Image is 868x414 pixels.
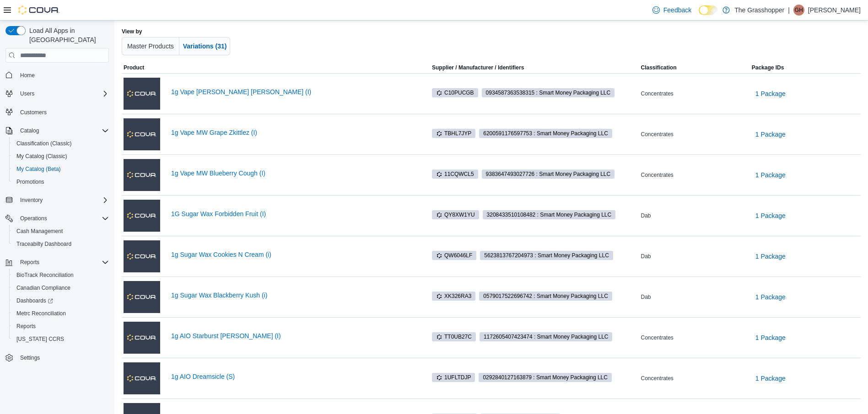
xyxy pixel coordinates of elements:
div: Dab [639,251,750,262]
img: Cova [18,5,59,15]
button: Metrc Reconciliation [9,307,113,320]
span: Feedback [663,5,691,15]
img: 1g Sugar Wax Cookies N Cream (i) [124,240,160,272]
input: Dark Mode [699,5,718,15]
label: View by [122,28,142,35]
a: Home [16,70,38,81]
span: Dashboards [13,295,109,306]
span: XK326RA3 [432,292,475,301]
button: Catalog [2,124,113,137]
span: Catalog [20,127,39,134]
button: Inventory [16,195,46,206]
a: Metrc Reconciliation [13,308,70,319]
div: Concentrates [639,88,750,99]
button: 1 Package [752,329,789,347]
span: Product [124,64,144,71]
span: 1 Package [755,130,786,139]
span: 5623813767204973 : Smart Money Packaging LLC [480,251,613,260]
span: Classification (Classic) [13,138,109,149]
span: 1172605407423474 : Smart Money Packaging LLC [480,332,613,341]
button: Traceabilty Dashboard [9,238,113,250]
img: 1g Sugar Wax Blackberry Kush (i) [124,281,160,313]
img: 1g Vape MW King Louie (I) [124,78,160,110]
button: Reports [16,257,43,268]
a: Reports [13,321,39,332]
span: Traceabilty Dashboard [13,239,109,249]
span: Reports [16,257,109,268]
span: Promotions [13,176,109,187]
span: My Catalog (Beta) [16,165,61,173]
span: Dashboards [16,297,53,304]
span: 5623813767204973 : Smart Money Packaging LLC [484,251,609,260]
span: Load All Apps in [GEOGRAPHIC_DATA] [26,26,109,44]
div: Concentrates [639,332,750,343]
button: 1 Package [752,288,789,306]
span: 6200591176597753 : Smart Money Packaging LLC [479,129,612,138]
span: TT0UB27C [436,333,472,341]
button: Inventory [2,194,113,207]
span: 0292840127163879 : Smart Money Packaging LLC [479,373,612,382]
a: 1G Sugar Wax Forbidden Fruit (I) [171,210,415,218]
span: [US_STATE] CCRS [16,335,64,343]
a: My Catalog (Classic) [13,151,71,162]
span: Metrc Reconciliation [16,310,66,317]
span: QY8XW1YU [436,211,475,219]
span: TT0UB27C [432,332,476,341]
button: Settings [2,351,113,364]
span: 0579017522696742 : Smart Money Packaging LLC [479,292,612,301]
button: 1 Package [752,207,789,225]
a: BioTrack Reconciliation [13,270,77,281]
span: Promotions [16,178,44,186]
span: Canadian Compliance [13,282,109,293]
span: Reports [13,321,109,332]
button: Cash Management [9,225,113,238]
button: BioTrack Reconciliation [9,269,113,281]
button: [US_STATE] CCRS [9,333,113,345]
span: 0934587363538315 : Smart Money Packaging LLC [482,88,615,97]
button: Operations [2,212,113,225]
span: 1 Package [755,374,786,383]
span: Home [20,72,35,79]
a: 1g Sugar Wax Cookies N Cream (i) [171,251,415,258]
span: GH [795,5,803,16]
span: 1 Package [755,89,786,98]
span: 1172605407423474 : Smart Money Packaging LLC [484,333,609,341]
img: 1G Sugar Wax Forbidden Fruit (I) [124,200,160,232]
span: 1 Package [755,333,786,342]
button: 1 Package [752,369,789,387]
a: Classification (Classic) [13,138,75,149]
span: 11CQWCL5 [436,170,474,178]
span: Variations (31) [183,42,227,50]
button: Operations [16,213,51,224]
button: Home [2,68,113,81]
img: 1g Vape MW Blueberry Cough (I) [124,159,160,191]
span: My Catalog (Beta) [13,164,109,175]
span: 0292840127163879 : Smart Money Packaging LLC [483,373,608,382]
span: 1 Package [755,170,786,180]
button: 1 Package [752,125,789,143]
span: Washington CCRS [13,334,109,345]
a: Customers [16,107,50,118]
button: My Catalog (Beta) [9,163,113,175]
span: Classification [641,64,677,71]
a: Feedback [649,1,695,19]
div: Supplier / Manufacturer / Identifiers [432,64,524,71]
a: 1g Vape MW Blueberry Cough (I) [171,170,415,177]
button: Catalog [16,125,43,136]
span: Cash Management [16,228,63,235]
a: Traceabilty Dashboard [13,239,75,249]
span: Catalog [16,125,109,136]
button: 1 Package [752,166,789,184]
button: Customers [2,106,113,119]
button: Reports [2,256,113,269]
a: Cash Management [13,226,66,237]
p: [PERSON_NAME] [808,5,861,16]
span: Inventory [16,195,109,206]
button: 1 Package [752,85,789,103]
span: Reports [16,323,36,330]
p: | [788,5,790,16]
span: QW6046LF [436,251,472,260]
button: My Catalog (Classic) [9,150,113,163]
img: 1g AIO Dreamsicle (S) [124,362,160,394]
img: 1g Vape MW Grape Zkittlez (I) [124,118,160,150]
